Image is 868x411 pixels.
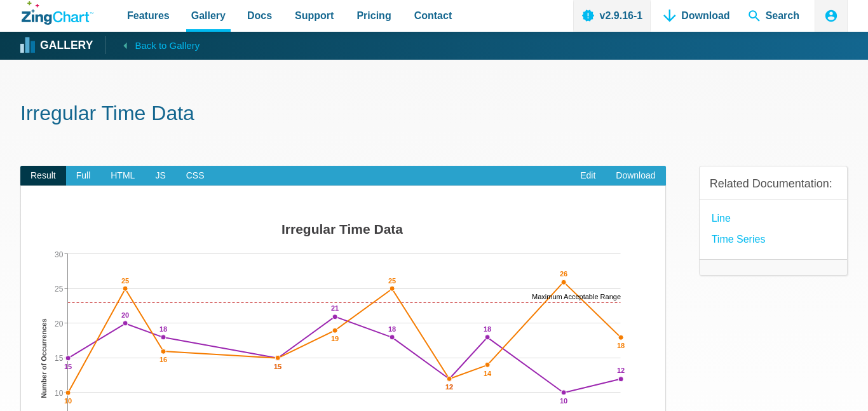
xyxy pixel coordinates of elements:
[20,100,848,129] h1: Irregular Time Data
[356,7,391,24] span: Pricing
[105,36,200,54] a: Back to Gallery
[135,37,200,54] span: Back to Gallery
[66,166,101,186] span: Full
[712,210,731,227] a: Line
[606,166,665,186] a: Download
[40,40,93,51] strong: Gallery
[295,7,334,24] span: Support
[20,166,66,186] span: Result
[22,36,93,55] a: Gallery
[145,166,175,186] span: JS
[191,7,226,24] span: Gallery
[710,177,837,191] h3: Related Documentation:
[100,166,145,186] span: HTML
[176,166,215,186] span: CSS
[414,7,452,24] span: Contact
[570,166,606,186] a: Edit
[712,231,766,248] a: time series
[247,7,272,24] span: Docs
[22,1,93,25] a: ZingChart Logo. Click to return to the homepage
[127,7,170,24] span: Features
